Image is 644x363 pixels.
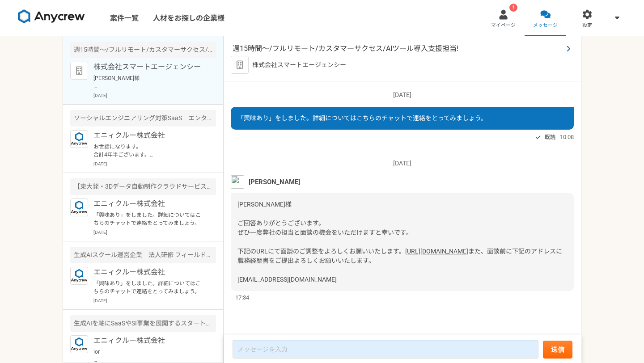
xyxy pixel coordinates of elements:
[93,297,216,304] p: [DATE]
[18,9,85,24] img: 8DqYSo04kwAAAAASUVORK5CYII=
[237,201,412,255] span: [PERSON_NAME]様 ご回答ありがとうございます。 ぜひ一度弊社の担当と面談の機会をいただけますと幸いです。 下記のURLにて面談のご調整をよろしくお願いいたします。
[70,110,216,127] div: ソーシャルエンジニアリング対策SaaS エンタープライズセールス
[93,229,216,236] p: [DATE]
[491,22,516,29] span: マイページ
[70,315,216,332] div: 生成AIを軸にSaaSやSI事業を展開するスタートアップ エンタープライズ営業
[249,177,300,187] span: [PERSON_NAME]
[93,198,204,209] p: エニィクルー株式会社
[93,74,204,90] p: [PERSON_NAME]様 ご回答ありがとうございます。 ぜひ一度弊社の担当と面談の機会をいただけますと幸いです。 下記のURLにて面談のご調整をよろしくお願いいたします。 [URL][DOM...
[231,159,574,168] p: [DATE]
[252,60,346,70] p: 株式会社スマートエージェンシー
[582,22,592,29] span: 設定
[237,114,487,122] span: 「興味あり」をしました。詳細についてはこちらのチャットで連絡をとってみましょう。
[560,133,574,141] span: 10:08
[231,90,574,100] p: [DATE]
[93,211,204,227] p: 「興味あり」をしました。詳細についてはこちらのチャットで連絡をとってみましょう。
[93,143,204,159] p: お世話になります。 合計4年半ございます。 興味あります。
[93,130,204,141] p: エニィクルー株式会社
[70,247,216,263] div: 生成AIスクール運営企業 法人研修 フィールドセールスリーダー候補
[235,293,249,302] span: 17:34
[93,267,204,278] p: エニィクルー株式会社
[93,279,204,295] p: 「興味あり」をしました。詳細についてはこちらのチャットで連絡をとってみましょう。
[93,62,204,72] p: 株式会社スマートエージェンシー
[70,198,88,216] img: logo_text_blue_01.png
[231,175,244,189] img: unnamed.png
[509,4,517,12] div: !
[533,22,558,29] span: メッセージ
[405,248,468,255] a: [URL][DOMAIN_NAME]
[545,132,555,143] span: 既読
[543,341,572,359] button: 送信
[93,335,204,346] p: エニィクルー株式会社
[231,56,249,74] img: default_org_logo-42cde973f59100197ec2c8e796e4974ac8490bb5b08a0eb061ff975e4574aa76.png
[70,130,88,148] img: logo_text_blue_01.png
[93,160,216,167] p: [DATE]
[93,92,216,99] p: [DATE]
[70,62,88,80] img: default_org_logo-42cde973f59100197ec2c8e796e4974ac8490bb5b08a0eb061ff975e4574aa76.png
[237,248,562,283] span: また、面談前に下記のアドレスに職務経歴書をご提出よろしくお願いいたします。 [EMAIL_ADDRESS][DOMAIN_NAME]
[70,267,88,285] img: logo_text_blue_01.png
[70,178,216,195] div: 【東大発・3Dデータ自動制作クラウドサービス】 事業開発ポジション
[70,42,216,58] div: 週15時間〜/フルリモート/カスタマーサクセス/AIツール導入支援担当!
[70,335,88,353] img: logo_text_blue_01.png
[233,43,563,54] span: 週15時間〜/フルリモート/カスタマーサクセス/AIツール導入支援担当!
